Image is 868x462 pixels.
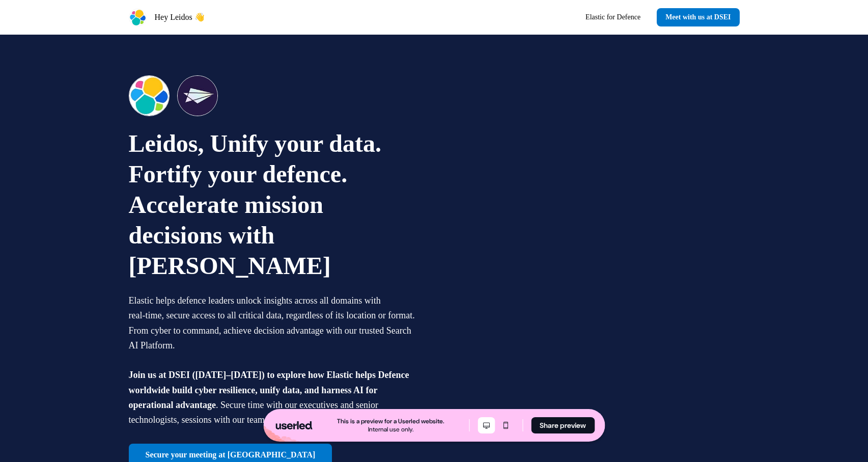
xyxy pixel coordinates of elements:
p: Hey Leidos 👋 [155,11,205,23]
span: Elastic helps defence leaders unlock insights across all domains with [129,295,381,306]
span: . Secure time with our executives and senior technologists, sessions with our team of experts are... [129,400,378,425]
div: Internal use only. [368,425,413,433]
div: This is a preview for a Userled website. [337,417,444,425]
span: real-time, secure access to all critical data, regardless of its location or format. From cyber t... [129,310,415,350]
span: Join us at DSEI ([DATE]–[DATE]) to explore how Elastic helps Defence worldwide build cyber resili... [129,370,409,410]
button: Mobile mode [497,417,514,433]
button: Share preview [531,417,595,433]
p: Leidos, Unify your data. Fortify your defence. Accelerate mission decisions with [PERSON_NAME] [129,128,420,281]
a: Elastic for Defence [577,8,649,26]
button: Desktop mode [478,417,495,433]
a: Meet with us at DSEI [657,8,739,26]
